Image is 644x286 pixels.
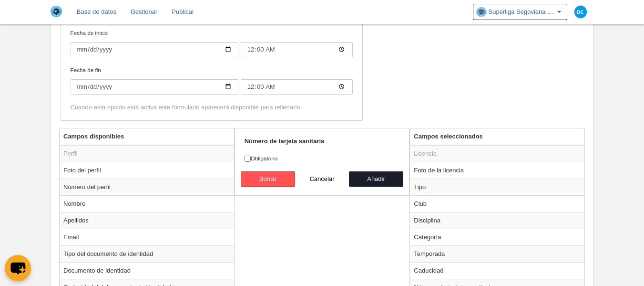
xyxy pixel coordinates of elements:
input: Fecha de fin [241,79,353,95]
input: Fecha de inicio [241,42,353,57]
th: Campos seleccionados [410,128,584,145]
td: Foto de la licencia [410,162,584,179]
label: Fecha de fin [71,66,353,95]
button: chat-button [5,255,31,281]
img: c2l6ZT0zMHgzMCZmcz05JnRleHQ9REMmYmc9MDM5YmU1.png [574,6,587,18]
td: Caducidad [410,262,584,279]
td: Email [60,229,234,245]
td: Categoría [410,229,584,245]
td: Licencia [410,145,584,162]
label: Fecha de inicio [71,29,353,57]
a: Superliga Segoviana Por Mil Razones [473,4,567,20]
input: Fecha de fin [71,79,238,95]
td: Nombre [60,195,234,212]
img: Superliga Segoviana Por Mil Razones [51,6,62,17]
label: Obligatorio [245,154,400,163]
td: Número del perfil [60,179,234,195]
td: Club [410,195,584,212]
button: Cancelar [295,171,349,187]
td: Tipo del documento de identidad [60,245,234,262]
input: Fecha de inicio [71,42,238,57]
td: Perfil [60,145,234,162]
img: OavcNxVbaZnD.30x30.jpg [477,7,486,17]
th: Campos disponibles [60,128,234,145]
td: Foto del perfil [60,162,234,179]
td: Apellidos [60,212,234,229]
td: Temporada [410,245,584,262]
td: Tipo [410,179,584,195]
strong: Número de tarjeta sanitaria [245,138,325,145]
button: Borrar [241,171,295,187]
button: Añadir [349,171,403,187]
input: Obligatorio [245,156,251,162]
span: Superliga Segoviana Por Mil Razones [489,7,555,17]
div: Cuando esta opción está activa este formulario aparecerá disponible para rellenarlo [71,103,353,112]
td: Documento de identidad [60,262,234,279]
td: Disciplina [410,212,584,229]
